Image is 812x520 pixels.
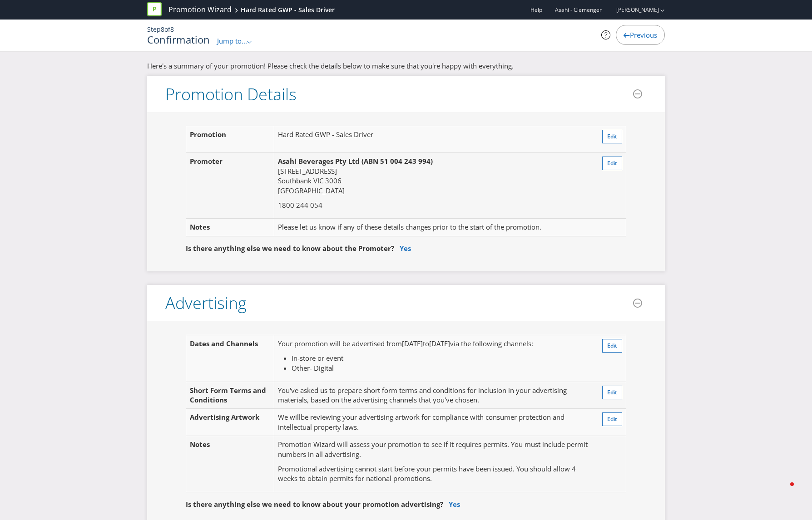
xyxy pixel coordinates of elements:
[607,388,617,396] span: Edit
[429,339,450,348] span: [DATE]
[161,25,164,34] span: 8
[292,363,310,373] span: Other
[274,219,588,236] td: Please let us know if any of these details changes prior to the start of the promotion.
[630,30,657,39] span: Previous
[607,159,617,167] span: Edit
[772,480,794,502] iframe: Intercom live chat
[278,339,402,348] span: Your promotion will be advertised from
[278,201,584,210] p: 1800 244 054
[530,6,542,14] a: Help
[168,5,232,15] a: Promotion Wizard
[241,5,335,15] div: Hard Rated GWP - Sales Driver
[555,6,602,14] span: Asahi - Clemenger
[186,409,274,436] td: Advertising Artwork
[186,219,274,236] td: Notes
[325,176,342,185] span: 3006
[278,157,360,166] span: Asahi Beverages Pty Ltd
[147,25,161,34] span: Step
[186,436,274,492] td: Notes
[278,464,589,484] p: Promotional advertising cannot start before your permits have been issued. You should allow 4 wee...
[186,335,274,382] td: Dates and Channels
[278,167,337,176] span: [STREET_ADDRESS]
[190,157,223,166] span: Promoter
[450,339,533,348] span: via the following channels:
[402,339,423,348] span: [DATE]
[186,126,274,153] td: Promotion
[186,244,394,253] span: Is there anything else we need to know about the Promoter?
[278,440,589,459] p: Promotion Wizard will assess your promotion to see if it requires permits. You must include permi...
[423,339,429,348] span: to
[607,132,617,140] span: Edit
[278,412,564,431] span: be reviewing your advertising artwork for compliance with consumer protection and intellectual pr...
[602,157,622,170] button: Edit
[147,34,210,45] h1: Confirmation
[361,157,433,166] span: (ABN 51 004 243 994)
[274,126,588,153] td: Hard Rated GWP - Sales Driver
[278,176,312,185] span: Southbank
[170,25,174,34] span: 8
[165,294,247,312] h3: Advertising
[147,61,665,71] p: Here's a summary of your promotion! Please check the details below to make sure that you're happy...
[602,412,622,426] button: Edit
[310,363,334,373] span: - Digital
[186,382,274,409] td: Short Form Terms and Conditions
[165,85,297,103] h3: Promotion Details
[602,386,622,399] button: Edit
[607,342,617,349] span: Edit
[278,186,345,195] span: [GEOGRAPHIC_DATA]
[278,386,567,404] span: You've asked us to prepare short form terms and conditions for inclusion in your advertising mate...
[602,130,622,143] button: Edit
[602,339,622,353] button: Edit
[292,353,343,363] span: In-store or event
[217,36,247,45] span: Jump to...
[607,6,659,14] a: [PERSON_NAME]
[313,176,323,185] span: VIC
[400,244,411,253] a: Yes
[607,415,617,423] span: Edit
[164,25,170,34] span: of
[449,500,460,509] a: Yes
[186,500,443,509] span: Is there anything else we need to know about your promotion advertising?
[278,412,301,422] span: We will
